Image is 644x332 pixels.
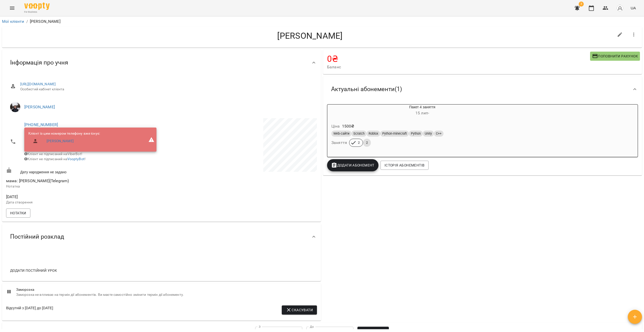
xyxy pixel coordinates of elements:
[10,210,26,216] span: Нотатки
[24,157,86,161] span: Клієнт не підписаний на !
[631,5,636,11] span: UA
[409,131,423,136] span: Python
[331,139,347,146] h6: Заняття
[6,31,614,41] h4: [PERSON_NAME]
[592,53,638,59] span: Поповнити рахунок
[323,76,642,102] div: Актуальні абонементи(1)
[327,54,590,64] h4: 0 ₴
[434,131,444,136] span: C++
[363,140,371,145] span: 2
[10,267,57,274] span: Додати постійний урок
[6,200,160,205] p: Дата створення
[6,2,18,14] button: Menu
[24,105,55,109] a: [PERSON_NAME]
[380,131,409,136] span: Python-minecraft
[6,209,30,218] button: Нотатки
[616,5,623,12] img: avatar_s.png
[327,64,590,70] span: Баланс
[331,123,340,130] h6: Ціна
[331,131,351,136] span: Web-сайти
[286,307,313,313] span: Скасувати
[367,131,380,136] span: Roblox
[24,10,50,14] span: For Business
[423,131,434,136] span: Unity
[327,105,517,153] button: Пакет 4 заняття15 лип- Ціна1500₴Web-сайтиScratchRobloxPython-minecraftPythonUnityC++Заняття22
[282,305,317,315] button: Скасувати
[24,3,50,10] img: Voopty Logo
[20,82,56,86] a: [URL][DOMAIN_NAME]
[351,131,367,136] span: Scratch
[8,266,59,275] button: Додати постійний урок
[47,139,74,144] a: [PERSON_NAME]
[385,162,425,168] span: Історія абонементів
[6,178,69,183] span: мама: [PERSON_NAME](Telegram)
[415,111,429,115] span: 15 лип -
[355,140,363,145] span: 2
[10,59,68,67] span: Інформація про учня
[24,152,82,156] span: Клієнт не підписаний на ViberBot!
[67,157,85,161] a: VooptyBot
[6,305,53,315] div: Відсутній з [DATE] до [DATE]
[2,18,642,25] nav: breadcrumb
[579,2,584,7] span: 3
[331,162,374,168] span: Додати Абонемент
[20,87,313,92] span: Особистий кабінет клієнта
[10,233,64,241] span: Постійний розклад
[30,18,61,25] p: [PERSON_NAME]
[590,52,640,61] button: Поповнити рахунок
[16,287,317,292] span: Заморозка
[16,292,317,297] span: Заморозка не впливає на термін дії абонементів. Ви маєте самостійно змінити термін дії абонементу.
[380,161,429,170] button: Історія абонементів
[342,123,354,129] p: 1500 ₴
[331,85,402,93] span: Актуальні абонементи ( 1 )
[2,19,24,24] a: Мої клієнти
[24,122,58,127] a: [PHONE_NUMBER]
[5,166,162,176] div: Дату народження не задано
[629,3,638,13] button: UA
[2,50,321,76] div: Інформація про учня
[327,105,517,117] div: Пакет 4 заняття
[327,159,378,171] button: Додати Абонемент
[6,194,160,200] span: [DATE]
[26,18,28,25] li: /
[10,102,20,112] img: Садовський Ярослав Олександрович
[6,184,160,189] p: Нотатка
[2,224,321,250] div: Постійний розклад
[28,131,100,148] ul: Клієнт із цим номером телефону вже існує:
